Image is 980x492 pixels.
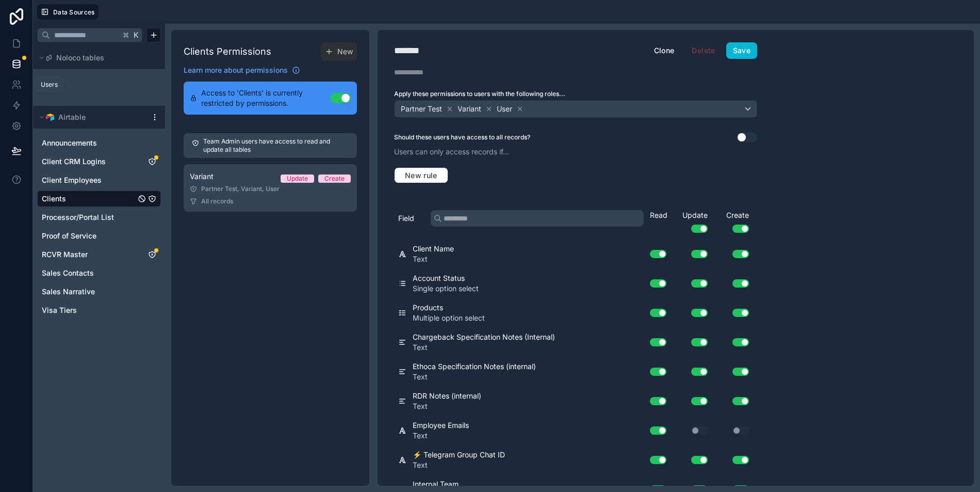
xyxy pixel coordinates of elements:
[42,249,88,260] span: RCVR Master
[42,156,136,167] a: Client CRM Logins
[42,78,125,89] a: User
[41,81,58,89] div: Users
[42,175,136,185] a: Client Employees
[647,42,681,59] button: Clone
[497,104,512,114] span: User
[321,42,357,61] button: New
[42,231,136,241] a: Proof of Service
[184,44,271,59] h1: Clients Permissions
[190,171,214,182] span: Variant
[56,53,104,63] span: Noloco tables
[37,302,161,319] div: Visa Tiers
[37,228,161,244] div: Proof of Service
[413,332,555,342] span: Chargeback Specification Notes (Internal)
[337,46,353,57] span: New
[712,210,753,233] div: Create
[413,254,454,264] span: Text
[458,104,481,114] span: Variant
[42,212,136,223] a: Processor/Portal List
[42,175,102,185] span: Client Employees
[37,209,161,226] div: Processor/Portal List
[201,88,330,108] span: Access to 'Clients' is currently restricted by permissions.
[42,268,94,278] span: Sales Contacts
[42,138,97,148] span: Announcements
[37,75,161,92] div: User
[413,460,505,470] span: Text
[42,231,96,241] span: Proof of Service
[413,391,481,401] span: RDR Notes (internal)
[413,479,479,489] span: Internal Team
[53,8,95,16] span: Data Sources
[37,4,99,20] button: Data Sources
[184,164,357,212] a: VariantUpdateCreatePartner Test, Variant, UserAll records
[394,167,448,184] button: New rule
[413,401,481,411] span: Text
[413,244,454,254] span: Client Name
[42,156,106,167] span: Client CRM Logins
[37,172,161,188] div: Client Employees
[190,185,351,193] div: Partner Test, Variant, User
[201,197,233,205] span: All records
[413,431,469,441] span: Text
[42,249,136,260] a: RCVR Master
[413,361,536,372] span: Ethoca Specification Notes (internal)
[42,287,95,297] span: Sales Narrative
[394,100,757,118] button: Partner TestVariantUser
[42,138,136,148] a: Announcements
[37,135,161,151] div: Announcements
[726,42,757,59] button: Save
[46,113,54,121] img: Airtable Logo
[37,246,161,263] div: RCVR Master
[413,283,479,294] span: Single option select
[37,51,155,65] button: Noloco tables
[413,342,555,353] span: Text
[324,174,345,183] div: Create
[58,112,86,122] span: Airtable
[37,191,161,207] div: Clients
[37,153,161,170] div: Client CRM Logins
[394,147,757,157] p: Users can only access records if...
[287,174,308,183] div: Update
[42,212,114,223] span: Processor/Portal List
[42,305,136,315] a: Visa Tiers
[42,287,136,297] a: Sales Narrative
[42,268,136,278] a: Sales Contacts
[184,65,300,75] a: Learn more about permissions
[413,273,479,283] span: Account Status
[42,305,77,315] span: Visa Tiers
[203,137,349,154] p: Team Admin users have access to read and update all tables
[37,283,161,300] div: Sales Narrative
[401,171,442,180] span: New rule
[42,194,136,204] a: Clients
[413,372,536,382] span: Text
[413,450,505,460] span: ⚡️ Telegram Group Chat ID
[413,313,485,323] span: Multiple option select
[394,133,530,141] label: Should these users have access to all records?
[394,90,757,98] label: Apply these permissions to users with the following roles...
[671,210,712,233] div: Update
[398,213,414,224] span: Field
[133,31,140,39] span: K
[42,194,66,204] span: Clients
[37,110,146,124] button: Airtable LogoAirtable
[37,265,161,281] div: Sales Contacts
[401,104,442,114] span: Partner Test
[413,420,469,431] span: Employee Emails
[650,210,671,220] div: Read
[184,65,288,75] span: Learn more about permissions
[413,303,485,313] span: Products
